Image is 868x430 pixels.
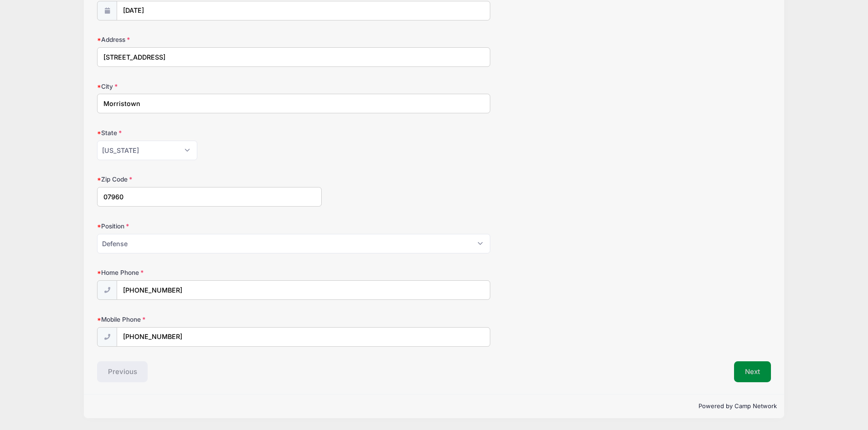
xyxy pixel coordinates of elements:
[117,280,490,300] input: (xxx) xxx-xxxx
[97,222,322,231] label: Position
[97,187,322,207] input: xxxxx
[97,315,322,324] label: Mobile Phone
[117,327,490,347] input: (xxx) xxx-xxxx
[97,35,322,44] label: Address
[97,268,322,277] label: Home Phone
[97,175,322,184] label: Zip Code
[91,402,777,411] p: Powered by Camp Network
[734,361,771,382] button: Next
[97,128,322,137] label: State
[117,1,490,20] input: mm/dd/yyyy
[97,82,322,91] label: City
